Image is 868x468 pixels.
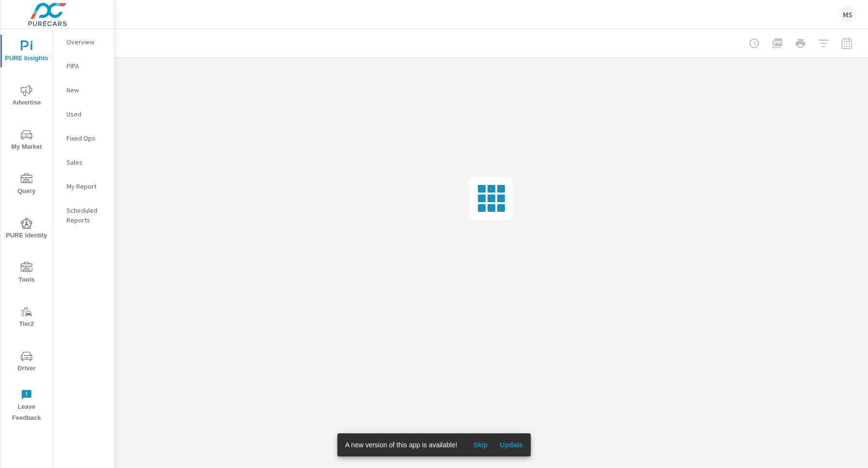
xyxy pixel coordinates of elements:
span: Tier2 [3,306,50,330]
span: Tools [3,262,50,286]
p: Scheduled Reports [67,206,107,225]
span: Driver [3,351,50,374]
span: Skip [469,441,492,449]
p: New [67,85,107,95]
span: Query [3,173,50,197]
div: Used [53,107,114,121]
span: Update [500,441,523,449]
span: Leave Feedback [3,389,50,424]
span: A new version of this app is available! [345,441,458,449]
div: Sales [53,155,114,169]
span: My Market [3,129,50,153]
div: My Report [53,179,114,194]
span: PURE Identity [3,218,50,241]
p: My Report [67,182,107,191]
div: New [53,83,114,97]
p: Used [67,109,107,119]
button: Skip [465,437,496,453]
p: Overview [67,37,107,47]
span: PURE Insights [3,40,50,64]
div: Overview [53,35,114,49]
div: PIPA [53,59,114,73]
p: Fixed Ops [67,133,107,143]
span: Advertise [3,85,50,108]
div: Scheduled Reports [53,203,114,227]
button: Update [496,437,527,453]
p: PIPA [67,61,107,71]
p: Sales [67,157,107,167]
div: Fixed Ops [53,131,114,145]
div: nav menu [0,29,53,428]
div: MS [839,6,856,23]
